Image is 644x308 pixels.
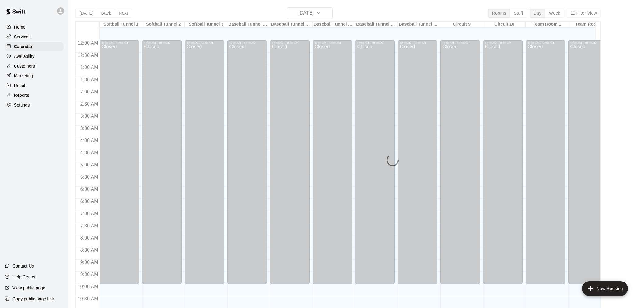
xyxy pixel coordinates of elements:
a: Marketing [5,71,64,80]
div: 12:00 AM – 10:00 AM [229,41,265,44]
div: 12:00 AM – 10:00 AM [442,41,478,44]
div: Closed [144,44,180,286]
div: 12:00 AM – 10:00 AM: Closed [270,40,310,284]
div: Closed [314,44,350,286]
div: Baseball Tunnel 8 (Mound) [398,22,440,27]
p: Services [14,34,31,40]
div: Softball Tunnel 1 [100,22,142,27]
a: Customers [5,61,64,71]
span: 8:00 AM [79,235,100,240]
div: Closed [272,44,308,286]
span: 5:30 AM [79,174,100,180]
div: Team Room 1 [526,22,568,27]
a: Reports [5,91,64,100]
div: 12:00 AM – 10:00 AM [570,41,606,44]
div: Circuit 10 [483,22,526,27]
span: 3:00 AM [79,114,100,119]
div: 12:00 AM – 10:00 AM [357,41,393,44]
span: 9:00 AM [79,260,100,265]
span: 9:30 AM [79,272,100,277]
div: 12:00 AM – 10:00 AM [272,41,308,44]
p: Contact Us [12,263,34,269]
p: Availability [14,53,35,59]
div: 12:00 AM – 10:00 AM: Closed [100,40,139,284]
div: Closed [101,44,137,286]
span: 8:30 AM [79,247,100,253]
div: Baseball Tunnel 4 (Machine) [227,22,270,27]
a: Settings [5,100,64,110]
div: 12:00 AM – 10:00 AM: Closed [398,40,437,284]
div: Baseball Tunnel 7 (Mound/Machine) [355,22,398,27]
div: Baseball Tunnel 6 (Machine) [313,22,355,27]
a: Retail [5,81,64,90]
div: Softball Tunnel 3 [185,22,227,27]
div: Closed [485,44,521,286]
span: 7:00 AM [79,211,100,216]
p: Marketing [14,73,33,79]
div: 12:00 AM – 10:00 AM [314,41,350,44]
div: Circuit 9 [440,22,483,27]
div: 12:00 AM – 10:00 AM: Closed [440,40,480,284]
div: Baseball Tunnel 5 (Machine) [270,22,313,27]
span: 12:30 AM [76,53,100,58]
div: 12:00 AM – 10:00 AM: Closed [568,40,608,284]
a: Home [5,23,64,32]
div: 12:00 AM – 10:00 AM: Closed [142,40,182,284]
span: 4:30 AM [79,150,100,155]
span: 12:00 AM [76,40,100,46]
div: Closed [229,44,265,286]
div: Team Room 2 [568,22,611,27]
span: 3:30 AM [79,126,100,131]
span: 6:00 AM [79,187,100,192]
p: Settings [14,102,30,108]
div: 12:00 AM – 10:00 AM [187,41,222,44]
div: 12:00 AM – 10:00 AM: Closed [526,40,565,284]
div: Closed [357,44,393,286]
span: 10:30 AM [76,296,100,301]
div: Closed [187,44,222,286]
p: Copy public page link [12,296,54,302]
p: View public page [12,285,45,291]
p: Help Center [12,274,36,280]
span: 1:00 AM [79,65,100,70]
a: Calendar [5,42,64,51]
span: 4:00 AM [79,138,100,143]
span: 2:30 AM [79,101,100,107]
div: Softball Tunnel 2 [142,22,185,27]
div: 12:00 AM – 10:00 AM: Closed [185,40,224,284]
p: Customers [14,63,35,69]
div: 12:00 AM – 10:00 AM [400,41,436,44]
span: 10:00 AM [76,284,100,289]
span: 7:30 AM [79,223,100,228]
div: 12:00 AM – 10:00 AM: Closed [313,40,352,284]
span: 5:00 AM [79,162,100,167]
span: 1:30 AM [79,77,100,82]
p: Home [14,24,26,30]
div: Closed [400,44,436,286]
div: Closed [442,44,478,286]
div: 12:00 AM – 10:00 AM [144,41,180,44]
div: 12:00 AM – 10:00 AM: Closed [227,40,267,284]
a: Services [5,32,64,41]
p: Reports [14,92,29,98]
div: 12:00 AM – 10:00 AM [101,41,137,44]
button: add [582,281,628,296]
div: 12:00 AM – 10:00 AM [485,41,521,44]
div: Closed [570,44,606,286]
p: Calendar [14,44,33,50]
p: Retail [14,82,25,89]
div: 12:00 AM – 10:00 AM [527,41,563,44]
a: Availability [5,52,64,61]
div: 12:00 AM – 10:00 AM: Closed [355,40,395,284]
div: Closed [527,44,563,286]
span: 6:30 AM [79,199,100,204]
